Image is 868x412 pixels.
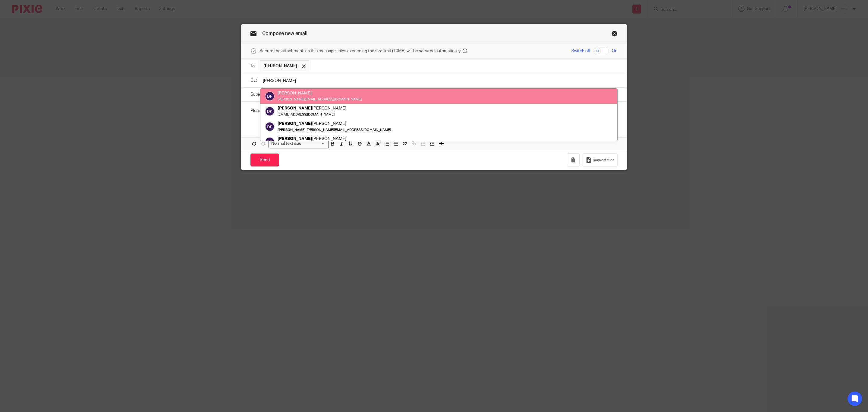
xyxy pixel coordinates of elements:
div: [PERSON_NAME] [278,90,362,96]
input: Search for option [303,141,325,147]
span: Normal text size [270,141,303,147]
span: Request files [593,158,614,163]
input: Send [250,154,279,166]
span: On [612,48,618,54]
img: svg%3E [265,91,275,101]
span: Compose new email [262,31,307,36]
small: [EMAIL_ADDRESS][DOMAIN_NAME] [278,113,335,116]
span: [PERSON_NAME] [263,63,297,69]
p: Please see the attached invoices. Neither are posted in IA's books. Please post or let us know ho... [250,108,618,114]
em: [PERSON_NAME] [278,136,312,141]
div: [PERSON_NAME] [278,136,346,142]
small: [PERSON_NAME][EMAIL_ADDRESS][DOMAIN_NAME] [278,98,362,101]
img: svg%3E [265,137,275,147]
span: Switch off [571,48,590,54]
a: Close this dialog window [612,30,618,39]
label: Subject: [250,91,266,97]
em: [PERSON_NAME] [278,121,312,126]
img: svg%3E [265,107,275,116]
label: To: [250,63,257,69]
em: [PERSON_NAME] [278,128,306,132]
small: -[PERSON_NAME][EMAIL_ADDRESS][DOMAIN_NAME] [278,128,391,132]
div: [PERSON_NAME] [278,106,346,112]
div: [PERSON_NAME] [278,121,391,127]
em: [PERSON_NAME] [278,106,312,111]
img: svg%3E [265,122,275,132]
button: Request files [583,153,618,167]
label: Cc: [250,78,257,84]
span: Secure the attachments in this message. Files exceeding the size limit (10MB) will be secured aut... [259,48,461,54]
div: Search for option [269,139,329,148]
